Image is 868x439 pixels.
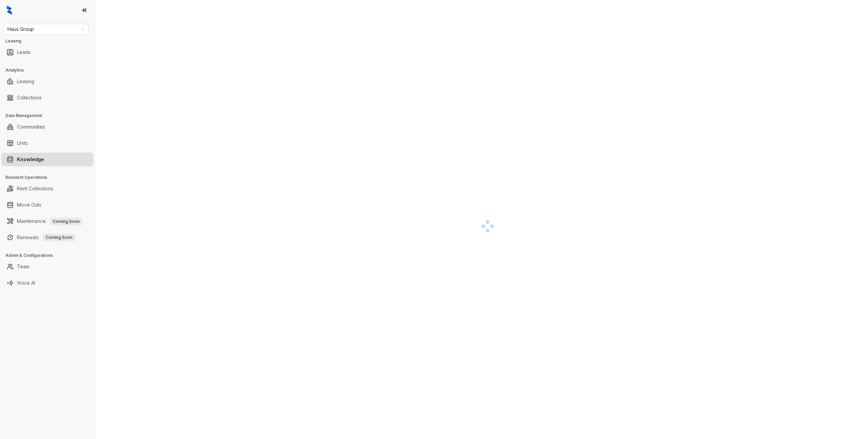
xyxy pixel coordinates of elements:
[50,218,82,225] span: Coming Soon
[5,67,95,73] h3: Analytics
[1,214,93,228] li: Maintenance
[1,198,93,212] li: Move Outs
[1,136,93,150] li: Units
[17,231,75,244] a: RenewalsComing Soon
[17,91,42,104] a: Collections
[1,276,93,290] li: Voice AI
[1,120,93,134] li: Communities
[43,234,75,241] span: Coming Soon
[17,182,53,195] a: Rent Collections
[17,276,35,290] a: Voice AI
[17,45,31,59] a: Leads
[17,198,41,212] a: Move Outs
[7,24,84,34] span: Haus Group
[5,252,95,259] h3: Admin & Configurations
[1,231,93,244] li: Renewals
[5,38,95,44] h3: Leasing
[5,113,95,119] h3: Data Management
[1,182,93,195] li: Rent Collections
[7,5,12,15] img: logo
[17,120,45,134] a: Communities
[17,75,34,88] a: Leasing
[1,91,93,104] li: Collections
[17,153,44,166] a: Knowledge
[1,75,93,88] li: Leasing
[17,136,28,150] a: Units
[1,153,93,166] li: Knowledge
[17,260,29,273] a: Team
[5,174,95,180] h3: Resident Operations
[1,260,93,273] li: Team
[1,45,93,59] li: Leads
